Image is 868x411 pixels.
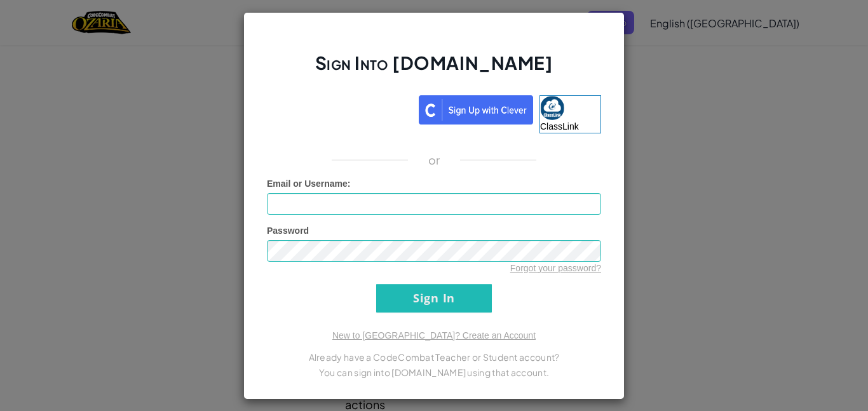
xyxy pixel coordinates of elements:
[267,51,601,88] h2: Sign Into [DOMAIN_NAME]
[261,94,419,122] iframe: Sign in with Google Button
[419,95,533,125] img: clever_sso_button@2x.png
[267,177,351,190] label: :
[267,226,309,236] span: Password
[267,179,348,189] span: Email or Username
[540,121,579,131] span: ClassLink
[428,152,440,168] p: or
[510,263,601,273] a: Forgot your password?
[267,365,601,380] p: You can sign into [DOMAIN_NAME] using that account.
[540,96,564,120] img: classlink-logo-small.png
[376,284,492,313] input: Sign In
[332,330,536,340] a: New to [GEOGRAPHIC_DATA]? Create an Account
[267,349,601,365] p: Already have a CodeCombat Teacher or Student account?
